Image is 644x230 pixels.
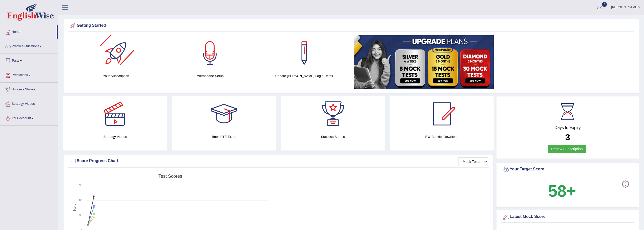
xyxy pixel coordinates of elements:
div: Your Target Score [502,166,633,173]
div: Latest Mock Score [502,213,633,221]
h4: Days to Expiry [502,125,633,130]
text: 60 [79,199,82,202]
h4: Strategy Videos [63,134,167,139]
b: 58+ [548,182,576,200]
a: Your Account [0,111,58,124]
b: 3 [565,132,570,142]
tspan: Score [73,204,76,212]
a: Practice Questions [0,39,58,52]
img: small5.jpg [354,35,494,89]
a: Strategy Videos [0,97,58,110]
h4: Book PTE Exam [172,134,276,139]
h4: EW Booklet Download [390,134,494,139]
a: Renew Subscription [548,145,586,153]
a: Home [0,25,57,38]
text: 30 [79,214,82,217]
tspan: Test scores [158,174,182,179]
div: Getting Started [69,22,633,30]
span: 0 [602,2,607,7]
h4: Your Subscription [72,73,161,79]
div: Score Progress Chart [69,157,488,165]
h4: Microphone Setup [166,73,255,79]
a: Predictions [0,68,58,81]
h4: Success Stories [281,134,385,139]
a: Tests [0,54,58,66]
text: 90 [79,184,82,187]
h4: Update [PERSON_NAME] Login Detail [260,73,349,79]
a: Success Stories [0,83,58,95]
